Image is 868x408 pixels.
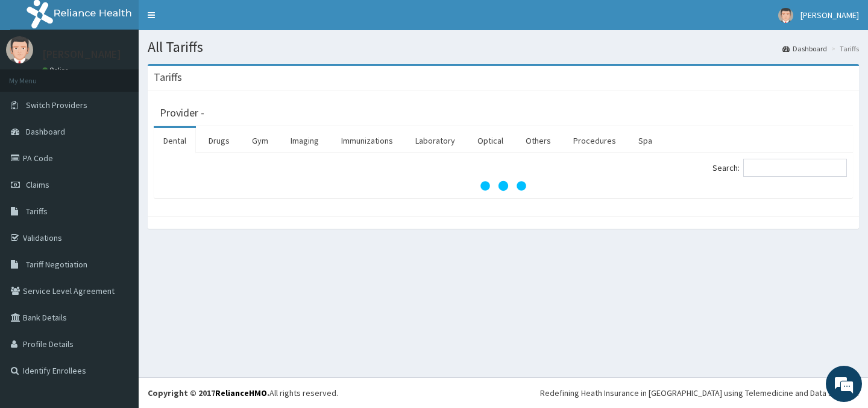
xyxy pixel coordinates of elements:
a: Online [42,66,71,74]
a: Gym [242,128,278,153]
p: [PERSON_NAME] [42,49,121,60]
input: Search: [743,159,847,177]
h3: Tariffs [154,72,182,83]
span: Switch Providers [26,100,87,110]
a: Spa [629,128,662,153]
img: User Image [6,36,33,63]
a: Dental [154,128,196,153]
footer: All rights reserved. [139,377,868,408]
a: RelianceHMO [215,387,267,398]
label: Search: [712,159,847,177]
strong: Copyright © 2017 . [148,387,269,398]
div: Redefining Heath Insurance in [GEOGRAPHIC_DATA] using Telemedicine and Data Science! [540,387,859,399]
img: User Image [778,8,793,23]
a: Others [516,128,561,153]
li: Tariffs [828,43,859,54]
a: Dashboard [782,43,827,54]
a: Optical [468,128,513,153]
h3: Provider - [160,107,204,118]
span: Dashboard [26,126,65,137]
span: Claims [26,179,49,190]
span: Tariffs [26,206,48,217]
a: Procedures [564,128,626,153]
a: Imaging [281,128,329,153]
span: Tariff Negotiation [26,259,87,270]
a: Drugs [199,128,239,153]
h1: All Tariffs [148,39,859,55]
a: Immunizations [332,128,403,153]
span: [PERSON_NAME] [800,10,859,21]
svg: audio-loading [479,162,527,210]
a: Laboratory [406,128,465,153]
